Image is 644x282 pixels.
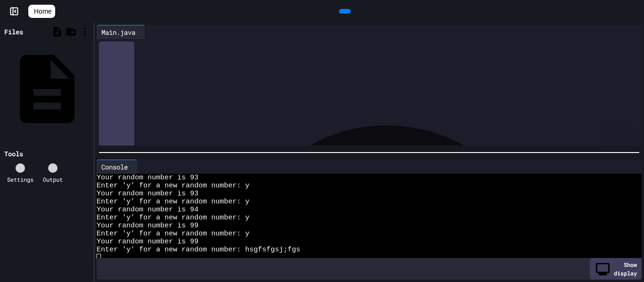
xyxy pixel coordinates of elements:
div: Main.java [97,27,140,37]
div: Main.java [97,25,145,39]
span: Enter 'y' for a new random number: y [97,198,249,206]
span: Your random number is 94 [97,206,198,214]
div: Settings [7,175,33,184]
div: Show display [590,258,642,280]
span: Your random number is 99 [97,238,198,246]
div: Tools [4,149,23,159]
a: Home [28,5,55,18]
span: Enter 'y' for a new random number: y [97,230,249,238]
span: Home [34,7,51,16]
div: Files [4,27,23,37]
span: Enter 'y' for a new random number: y [97,182,249,190]
div: Console [97,162,132,172]
div: Output [43,175,63,184]
span: Enter 'y' for a new random number: hsgfsfgsj;fgs [97,246,300,254]
span: Your random number is 93 [97,174,198,182]
span: Enter 'y' for a new random number: y [97,214,249,222]
span: Your random number is 99 [97,222,198,230]
div: Console [97,160,138,174]
span: Your random number is 93 [97,190,198,198]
